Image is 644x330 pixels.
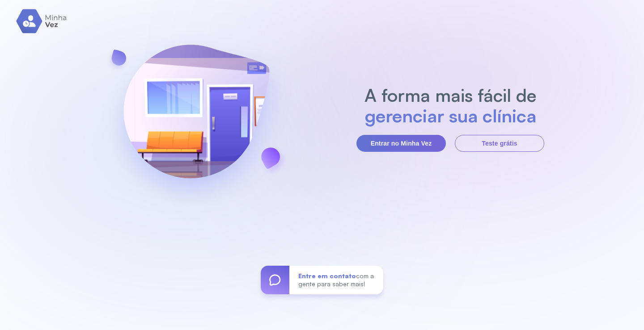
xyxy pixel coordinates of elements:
[455,135,544,152] button: Teste grátis
[360,85,541,105] h2: A forma mais fácil de
[360,105,541,126] h2: gerenciar sua clínica
[356,135,446,152] button: Entrar no Minha Vez
[261,266,383,294] a: Entre em contatocom a gente para saber mais!
[289,266,383,294] div: com a gente para saber mais!
[16,9,68,33] img: logo.svg
[298,272,356,280] span: Entre em contato
[100,21,293,215] img: banner-login.svg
